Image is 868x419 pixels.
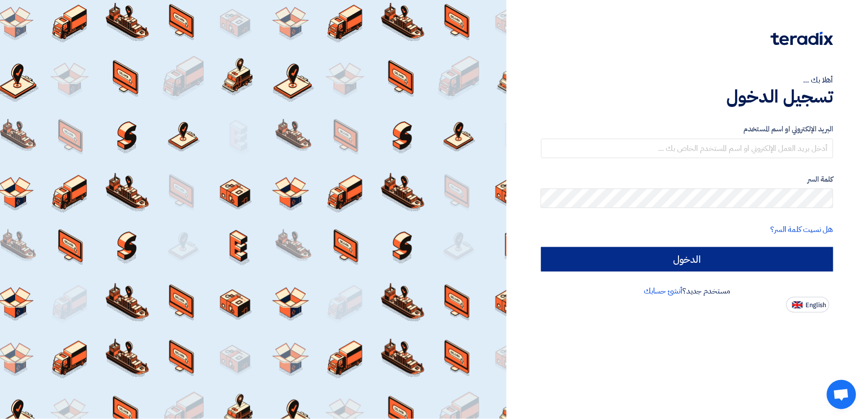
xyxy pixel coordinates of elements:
[541,174,833,185] label: كلمة السر
[771,32,833,45] img: Teradix logo
[541,74,833,86] div: أهلا بك ...
[792,301,803,309] img: en-US.png
[806,302,826,309] span: English
[541,285,833,297] div: مستخدم جديد؟
[644,285,682,297] a: أنشئ حسابك
[541,86,833,107] h1: تسجيل الدخول
[541,124,833,135] label: البريد الإلكتروني او اسم المستخدم
[541,139,833,158] input: أدخل بريد العمل الإلكتروني او اسم المستخدم الخاص بك ...
[771,224,833,235] a: هل نسيت كلمة السر؟
[786,297,829,313] button: English
[827,380,856,409] a: Open chat
[541,247,833,272] input: الدخول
